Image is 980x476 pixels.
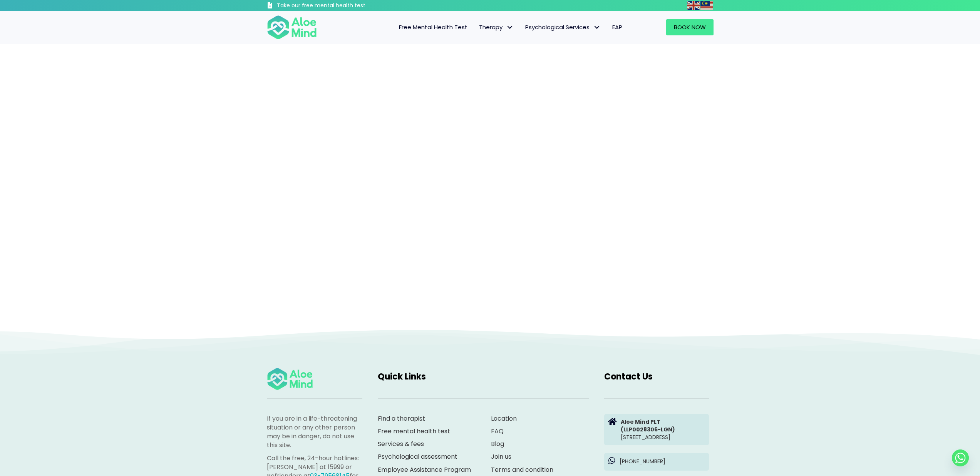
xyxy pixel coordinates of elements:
[591,22,603,33] span: Psychological Services: submenu
[267,15,317,40] img: Aloe mind Logo
[267,2,407,11] a: Take our free mental health test
[393,19,473,35] a: Free Mental Health Test
[378,427,450,436] a: Free mental health test
[479,23,514,31] span: Therapy
[604,414,709,445] a: Aloe Mind PLT(LLP0028306-LGN)[STREET_ADDRESS]
[378,452,457,461] a: Psychological assessment
[378,371,426,383] span: Quick Links
[473,19,519,35] a: TherapyTherapy: submenu
[327,19,628,35] nav: Menu
[491,414,517,423] a: Location
[606,19,628,35] a: EAP
[491,439,504,448] a: Blog
[491,452,511,461] a: Join us
[621,418,705,441] p: [STREET_ADDRESS]
[620,458,705,465] p: [PHONE_NUMBER]
[604,371,653,383] span: Contact Us
[700,1,713,10] img: ms
[399,23,467,31] span: Free Mental Health Test
[525,23,601,31] span: Psychological Services
[687,1,700,10] a: English
[267,367,313,391] img: Aloe mind Logo
[604,453,709,471] a: [PHONE_NUMBER]
[621,426,675,433] strong: (LLP0028306-LGN)
[687,1,700,10] img: en
[378,465,471,474] a: Employee Assistance Program
[267,414,362,450] p: If you are in a life-threatening situation or any other person may be in danger, do not use this ...
[277,2,407,10] h3: Take our free mental health test
[674,23,706,31] span: Book Now
[519,19,606,35] a: Psychological ServicesPsychological Services: submenu
[666,19,714,35] a: Book Now
[378,439,424,448] a: Services & fees
[612,23,622,31] span: EAP
[491,465,553,474] a: Terms and condition
[378,414,425,423] a: Find a therapist
[491,427,504,436] a: FAQ
[952,449,969,466] a: Whatsapp
[267,80,714,311] iframe: null
[621,418,660,426] strong: Aloe Mind PLT
[700,1,714,10] a: Malay
[504,22,516,33] span: Therapy: submenu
